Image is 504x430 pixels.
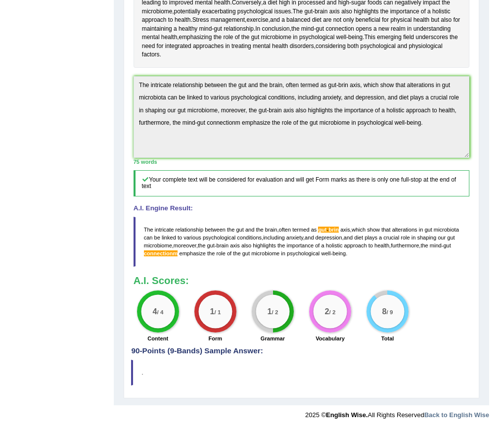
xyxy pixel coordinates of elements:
blockquote: . [131,360,471,385]
span: and [344,235,353,240]
span: also [241,242,251,248]
span: Click to see word definition [293,7,303,16]
span: Click to see word definition [237,7,273,16]
span: gut [236,227,243,233]
span: Click to see word definition [390,7,419,16]
span: Click to see word definition [336,33,346,42]
span: Click to see word definition [168,16,173,25]
span: Click to see word definition [193,42,224,51]
big: 1 [210,307,214,316]
span: the [256,227,263,233]
span: Click to see word definition [380,7,389,16]
span: Click to see word definition [323,16,331,25]
big: 2 [325,307,329,316]
span: Click to see word definition [427,7,431,16]
label: Total [381,334,394,342]
span: in [412,235,416,240]
span: Click to see word definition [301,25,314,34]
span: anxiety [286,235,303,240]
span: approach [344,242,367,248]
span: in [419,227,423,233]
span: Click to see word definition [290,42,314,51]
strong: English Wise. [326,411,367,419]
span: including [263,235,285,240]
span: show [367,227,380,233]
span: crucial [383,235,399,240]
span: Click to see word definition [341,7,352,16]
span: Click to see word definition [142,16,167,25]
small: / 2 [329,309,336,315]
span: Click to see word definition [333,16,342,25]
span: psychological [287,250,320,256]
span: Click to see word definition [225,42,229,51]
span: role [401,235,410,240]
span: Click to see word definition [275,7,291,16]
span: gut [447,235,455,240]
span: holistic [326,242,343,248]
a: Back to English Wise [424,411,489,419]
span: Click to see word definition [262,25,290,34]
span: Click to see word definition [293,33,297,42]
span: Click to see word definition [397,42,407,51]
span: Click to see word definition [255,25,260,34]
span: Possible spelling mistake found. (did you mean: connection) [144,250,178,256]
span: Click to see word definition [214,33,222,42]
span: Click to see word definition [431,16,439,25]
span: the [207,250,215,256]
span: Click to see word definition [347,42,359,51]
span: Click to see word definition [441,16,452,25]
span: Possible spelling mistake found. (did you mean: outabrin) [328,227,339,233]
span: brain [216,242,229,248]
span: Possible spelling mistake found. (did you mean: outabrin) [327,227,329,233]
span: highlights [253,242,276,248]
span: diet [354,235,363,240]
span: furthermore [391,242,419,248]
span: Click to see word definition [415,33,448,42]
span: Click to see word definition [142,7,172,16]
span: Click to see word definition [175,16,190,25]
span: between [205,227,226,233]
span: Click to see word definition [224,25,254,34]
span: Click to see word definition [142,33,160,42]
span: Click to see word definition [356,16,380,25]
span: linked [162,235,176,240]
span: Click to see word definition [453,16,460,25]
span: gut [242,250,250,256]
small: / 9 [387,309,393,315]
span: Click to see word definition [304,7,313,16]
span: role [216,250,225,256]
blockquote: , , , , , , , - , , - - . [134,217,470,267]
span: Click to see word definition [343,16,354,25]
span: health [374,242,389,248]
span: can [144,235,153,240]
span: Click to see word definition [373,25,377,34]
span: to [368,242,373,248]
span: shaping [417,235,436,240]
span: Click to see word definition [199,25,212,34]
span: Click to see word definition [192,16,209,25]
span: Click to see word definition [142,50,160,59]
span: moreover [174,242,196,248]
span: Click to see word definition [261,33,291,42]
span: relationship [176,227,204,233]
span: Click to see word definition [235,33,240,42]
span: Click to see word definition [179,33,212,42]
span: gut [424,227,432,233]
span: Click to see word definition [316,42,346,51]
span: and [245,227,254,233]
span: Click to see word definition [174,7,201,16]
span: Click to see word definition [211,16,245,25]
span: the [233,250,240,256]
span: Click to see word definition [299,33,334,42]
small: / 4 [157,309,163,315]
span: Click to see word definition [403,33,414,42]
span: a [321,242,324,248]
h4: A.I. Engine Result: [134,205,470,212]
span: mind [430,242,442,248]
span: the [198,242,205,248]
span: various [183,235,201,240]
big: 1 [267,307,272,316]
span: to [178,235,182,240]
span: Possible spelling mistake found. (did you mean: outabrin) [318,227,326,233]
